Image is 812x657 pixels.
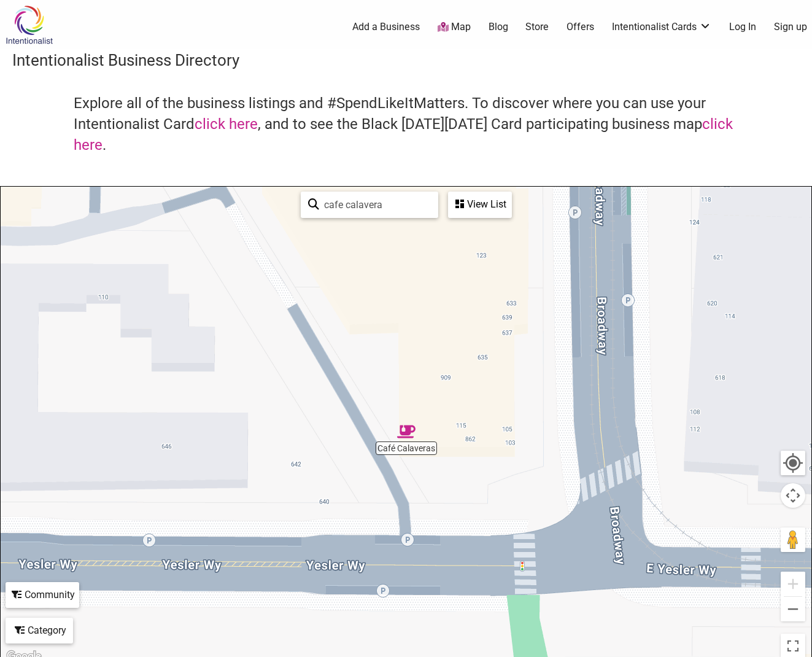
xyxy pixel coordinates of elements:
[781,483,805,508] button: Map camera controls
[612,20,711,34] a: Intentionalist Cards
[438,20,471,34] a: Map
[319,193,431,217] input: Type to find and filter...
[729,20,756,34] a: Log In
[74,93,738,155] h4: Explore all of the business listings and #SpendLikeItMatters. To discover where you can use your ...
[566,20,594,34] a: Offers
[352,20,420,34] a: Add a Business
[6,618,73,643] div: Filter by category
[74,115,733,154] a: click here
[525,20,549,34] a: Store
[397,422,416,441] div: Café Calaveras
[781,451,805,475] button: Your Location
[7,583,78,607] div: Community
[781,597,805,621] button: Zoom out
[301,192,438,218] div: Type to search and filter
[781,572,805,596] button: Zoom in
[195,115,258,133] a: click here
[449,193,511,216] div: View List
[489,20,508,34] a: Blog
[448,192,512,218] div: See a list of the visible businesses
[7,619,72,642] div: Category
[12,49,800,71] h3: Intentionalist Business Directory
[781,527,805,552] button: Drag Pegman onto the map to open Street View
[6,582,79,608] div: Filter by Community
[774,20,807,34] a: Sign up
